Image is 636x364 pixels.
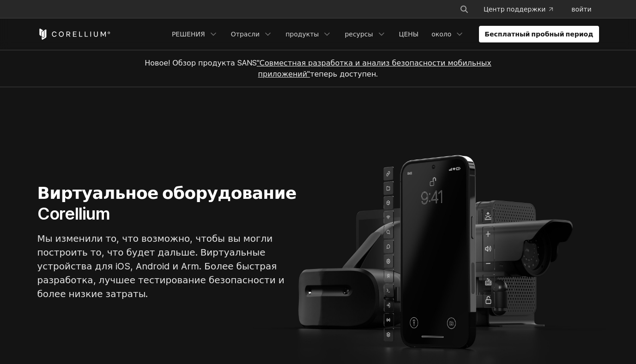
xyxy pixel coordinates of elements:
[564,1,599,18] a: войти
[257,58,491,78] a: "Совместная разработка и анализ безопасности мобильных приложений"
[280,26,337,42] a: продукты
[456,1,472,18] button: ПОИСК
[339,26,391,42] a: ресурсы
[394,26,424,42] a: ЦЕНЫ
[37,29,111,40] a: Corellium Home
[145,58,491,78] span: Новое! Обзор продукта SANS теперь доступен.
[448,1,599,18] div: Меню навигации
[166,26,224,42] a: РЕШЕНИЯ
[166,26,599,42] div: Меню навигации
[476,1,560,18] a: Центр поддержки
[479,26,599,42] a: Бесплатный пробный период
[426,26,470,42] a: около
[225,26,278,42] a: Отрасли
[37,183,315,224] h1: Виртуальное оборудование Corellium
[37,232,315,301] p: Мы изменили то, что возможно, чтобы вы могли построить то, что будет дальше. Виртуальные устройст...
